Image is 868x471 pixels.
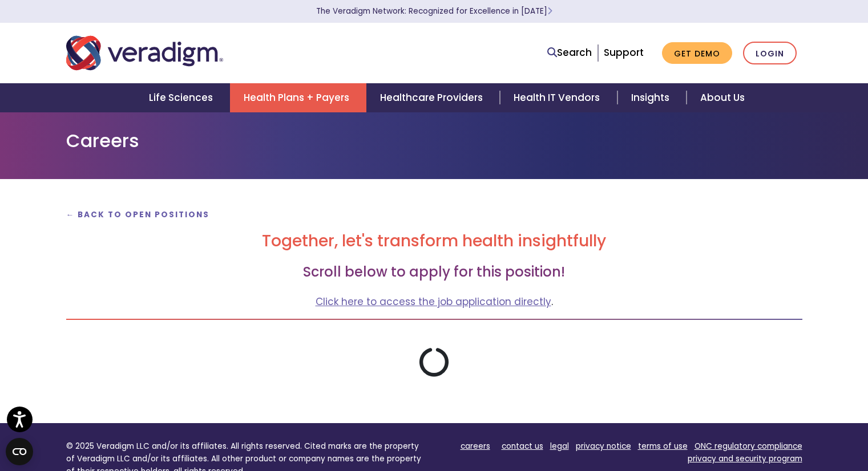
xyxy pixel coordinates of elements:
[461,441,490,452] a: careers
[230,83,366,112] a: Health Plans + Payers
[135,83,230,112] a: Life Sciences
[66,294,802,310] p: .
[547,6,552,17] span: Learn More
[687,83,758,112] a: About Us
[500,83,617,112] a: Health IT Vendors
[66,34,223,72] img: Veradigm logo
[695,441,802,452] a: ONC regulatory compliance
[547,45,592,60] a: Search
[6,438,33,465] button: Open CMP widget
[662,42,732,64] a: Get Demo
[550,441,569,452] a: legal
[66,264,802,281] h3: Scroll below to apply for this position!
[66,130,802,152] h1: Careers
[66,209,210,220] a: ← Back to Open Positions
[638,441,688,452] a: terms of use
[66,232,802,251] h2: Together, let's transform health insightfully
[688,453,802,464] a: privacy and security program
[604,46,644,59] a: Support
[743,42,797,65] a: Login
[576,441,631,452] a: privacy notice
[617,83,687,112] a: Insights
[502,441,543,452] a: contact us
[316,6,552,17] a: The Veradigm Network: Recognized for Excellence in [DATE]Learn More
[316,295,551,308] a: Click here to access the job application directly
[366,83,500,112] a: Healthcare Providers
